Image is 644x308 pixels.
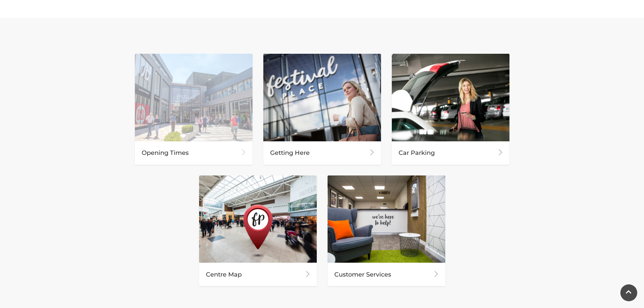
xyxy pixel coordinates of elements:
[263,54,381,165] a: Getting Here
[328,263,445,286] div: Customer Services
[263,141,381,165] div: Getting Here
[328,175,445,286] a: Customer Services
[135,54,253,165] a: Opening Times
[199,263,317,286] div: Centre Map
[392,54,509,165] a: Car Parking
[199,175,317,286] a: Centre Map
[392,141,509,165] div: Car Parking
[135,141,253,165] div: Opening Times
